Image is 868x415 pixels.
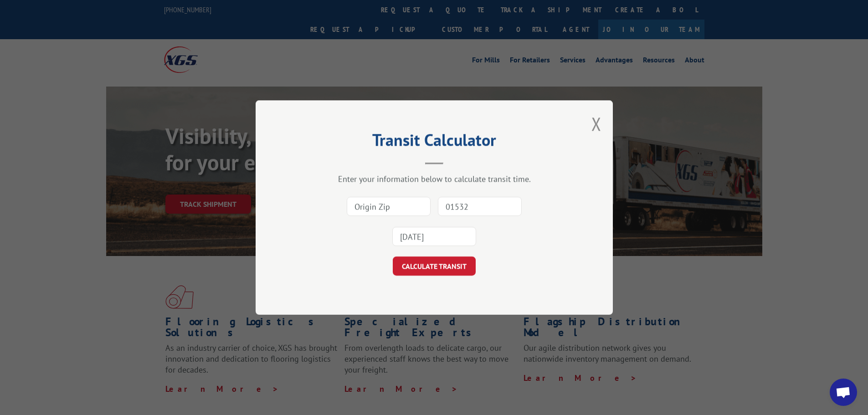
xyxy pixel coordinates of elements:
button: Close modal [591,112,601,136]
button: CALCULATE TRANSIT [393,256,476,276]
input: Dest. Zip [438,197,522,216]
div: Enter your information below to calculate transit time. [301,174,567,184]
div: Open chat [830,379,857,406]
h2: Transit Calculator [301,133,567,151]
input: Tender Date [392,227,476,246]
input: Origin Zip [347,197,431,216]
